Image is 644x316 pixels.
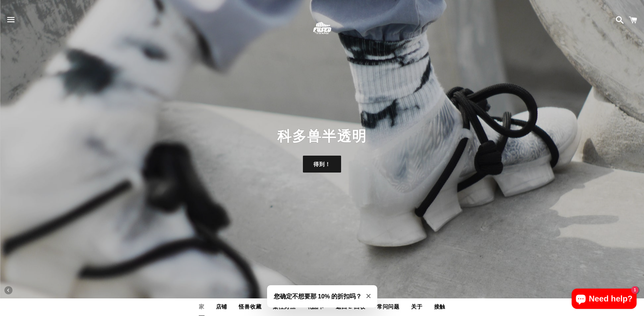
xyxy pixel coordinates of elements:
[311,18,333,40] img: FUSED鞋类
[234,298,266,315] a: 怪兽收藏
[570,289,639,311] inbox-online-store-chat: Shopify 在线商店聊天
[313,161,330,167] font: 得到！
[628,283,643,298] button: 下一张幻灯片
[277,128,366,144] font: 科多兽半透明
[429,298,451,315] a: 接触
[303,156,341,173] a: 得到！
[406,298,428,315] a: 关于
[199,303,205,310] font: 家
[434,303,446,310] font: 接触
[211,298,233,315] a: 店铺
[372,298,405,315] a: 常问问题
[330,283,345,298] button: 暂停幻灯片放映
[411,303,423,310] font: 关于
[239,303,261,310] font: 怪兽收藏
[216,303,228,310] font: 店铺
[377,303,400,310] font: 常问问题
[194,298,210,315] a: 家
[1,283,16,298] button: 上一张幻灯片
